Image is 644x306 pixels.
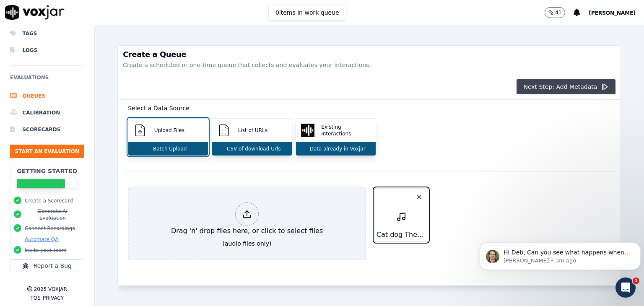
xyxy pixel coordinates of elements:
[25,236,58,243] button: Automate QA
[25,197,73,204] button: Create a Scorecard
[25,247,66,254] button: Invite your team
[375,228,428,241] div: Cat dog Theme Song.mp3
[128,105,190,112] label: Select a Data Source
[268,5,346,21] button: 0items in work queue
[476,225,644,283] iframe: Intercom notifications message
[123,61,615,69] p: Create a scheduled or one-time queue that collects and evaluates your interactions.
[517,79,615,94] button: Next Step: Add Metadata
[10,73,84,88] h6: Evaluations
[223,145,281,152] p: CSV of download Urls
[150,145,187,152] p: Batch Upload
[545,7,574,18] button: 41
[123,51,615,58] h3: Create a Queue
[10,259,84,272] button: Report a Bug
[633,277,639,284] span: 1
[151,127,184,134] p: Upload Files
[10,42,84,59] a: Logs
[306,145,366,152] p: Data already in Voxjar
[10,104,84,121] a: Calibration
[34,286,67,293] p: 2025 Voxjar
[168,199,326,239] div: Drag 'n' drop files here, or click to select files
[615,277,636,298] iframe: Intercom live chat
[589,10,636,16] span: [PERSON_NAME]
[555,9,561,16] p: 41
[17,167,77,175] h2: Getting Started
[374,188,428,242] button: Cat dog Theme Song.mp3
[223,239,272,248] div: (audio files only)
[235,127,267,134] p: List of URLs
[545,7,565,18] button: 41
[128,187,366,260] button: Drag 'n' drop files here, or click to select files (audio files only)
[10,145,84,158] button: Start an Evaluation
[318,124,371,137] p: Existing Interactions
[301,124,314,137] img: Existing Interactions
[31,295,41,301] button: TOS
[5,5,65,20] img: voxjar logo
[25,208,80,221] button: Generate AI Evaluation
[25,225,75,232] button: Connect Recordings
[589,8,644,18] button: [PERSON_NAME]
[10,88,84,104] a: Queues
[10,25,84,42] a: Tags
[10,121,84,138] a: Scorecards
[43,295,64,301] button: Privacy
